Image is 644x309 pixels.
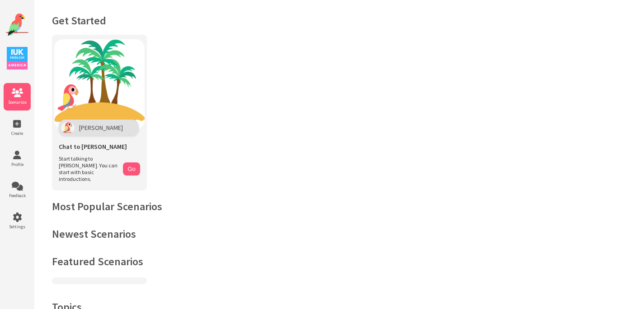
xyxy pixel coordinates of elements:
[52,199,626,213] h2: Most Popular Scenarios
[7,47,28,69] img: IUK Logo
[52,227,626,241] h2: Newest Scenarios
[52,254,626,268] h2: Featured Scenarios
[123,162,140,175] button: Go
[59,143,127,151] span: Chat to [PERSON_NAME]
[4,161,31,167] span: Profile
[6,14,28,36] img: Website Logo
[4,130,31,136] span: Create
[54,39,145,129] img: Chat with Polly
[59,155,118,182] span: Start talking to [PERSON_NAME]. You can start with basic introductions.
[79,124,123,132] span: [PERSON_NAME]
[4,99,31,105] span: Scenarios
[4,193,31,198] span: Feedback
[61,122,75,134] img: Polly
[52,14,626,28] h1: Get Started
[4,224,31,230] span: Settings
